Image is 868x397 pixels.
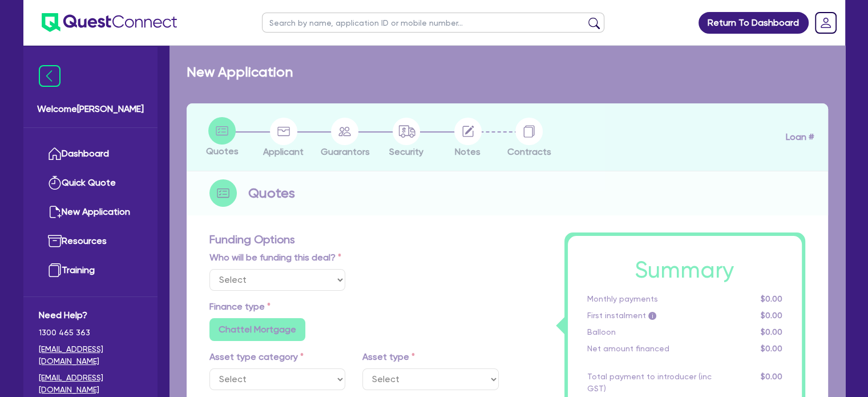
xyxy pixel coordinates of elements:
input: Search by name, application ID or mobile number... [262,13,604,33]
a: Training [39,256,142,285]
a: New Application [39,198,142,227]
span: 1300 465 363 [39,327,142,339]
a: [EMAIL_ADDRESS][DOMAIN_NAME] [39,343,142,367]
a: Dropdown toggle [811,8,841,38]
img: new-application [48,205,62,219]
a: Return To Dashboard [699,12,809,34]
img: quick-quote [48,176,62,190]
img: icon-menu-close [39,65,60,87]
a: Resources [39,227,142,256]
a: Dashboard [39,139,142,169]
img: resources [48,234,62,248]
span: Need Help? [39,308,142,322]
a: Quick Quote [39,169,142,198]
span: Welcome [PERSON_NAME] [37,102,144,116]
a: [EMAIL_ADDRESS][DOMAIN_NAME] [39,372,142,396]
img: quest-connect-logo-blue [42,13,177,32]
img: training [48,263,62,277]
